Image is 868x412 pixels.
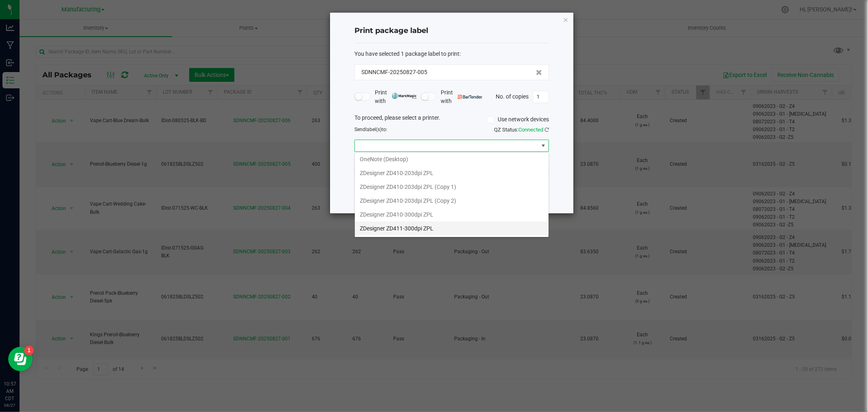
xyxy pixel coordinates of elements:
h4: Print package label [354,26,549,36]
img: bartender.png [458,95,483,99]
span: SDNNCMF-20250827-005 [361,68,427,77]
span: Send to: [354,127,387,132]
div: Select a label template. [348,158,555,167]
li: ZDesigner ZD410-300dpi ZPL [355,208,549,221]
span: No. of copies [496,93,529,99]
label: Use network devices [487,115,549,124]
div: To proceed, please select a printer. [348,114,555,126]
li: ZDesigner ZD410-203dpi ZPL (Copy 2) [355,194,549,208]
span: Print with [375,88,417,105]
li: ZDesigner ZD411-300dpi ZPL [355,221,549,235]
li: OneNote (Desktop) [355,152,549,166]
iframe: Resource center [8,347,33,371]
span: label(s) [365,127,382,132]
li: ZDesigner ZD410-203dpi ZPL [355,166,549,180]
img: mark_magic_cybra.png [392,93,417,99]
div: : [354,50,549,58]
span: Print with [441,88,483,105]
span: Connected [518,127,543,133]
li: ZDesigner ZD410-203dpi ZPL (Copy 1) [355,180,549,194]
span: You have selected 1 package label to print [354,50,459,57]
iframe: Resource center unread badge [24,346,34,355]
span: QZ Status: [494,127,549,133]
